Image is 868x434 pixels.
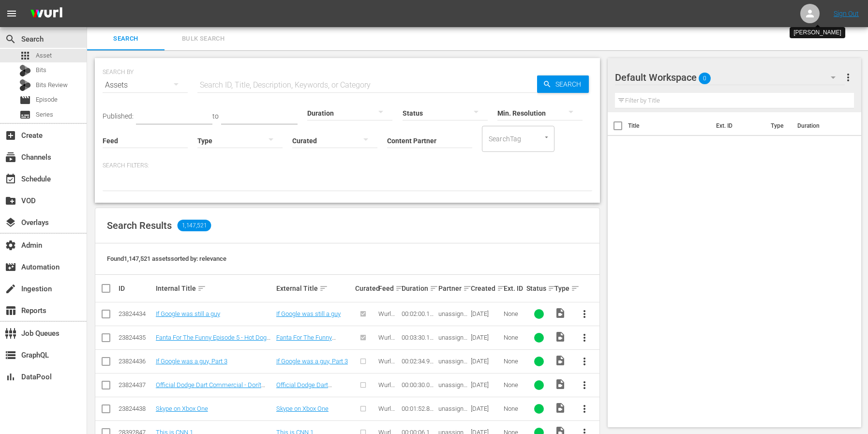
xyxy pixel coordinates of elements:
div: [DATE] [471,405,500,412]
span: Published: [103,112,134,120]
span: Wurl HLS Test [378,334,395,356]
span: unassigned [438,405,467,419]
span: Video [554,355,566,366]
div: 00:00:30.058 [402,381,436,389]
span: Episode [19,94,31,106]
div: Duration [402,283,436,294]
div: ID [119,284,153,292]
span: more_vert [579,308,590,320]
a: Official Dodge Dart Commercial - Don't Touch My Dart [276,381,347,403]
span: unassigned [438,358,467,372]
span: Series [19,109,31,120]
span: Asset [19,50,31,61]
span: Wurl HLS Test [378,310,395,332]
span: more_vert [579,403,590,415]
span: Video [554,402,566,414]
span: sort [430,284,438,293]
th: Type [765,112,792,139]
div: 23824437 [119,381,153,389]
span: Bulk Search [170,33,236,45]
div: Partner [438,283,468,294]
a: Sign Out [834,10,859,17]
span: Video [554,307,566,319]
div: [DATE] [471,334,500,341]
span: Asset [36,51,52,60]
span: more_vert [579,332,590,344]
a: If Google was a guy, Part 3 [276,358,348,365]
div: Assets [103,72,188,99]
span: Found 1,147,521 assets sorted by: relevance [107,255,226,262]
span: Job Queues [5,328,16,339]
th: Ext. ID [710,112,765,139]
div: 23824435 [119,334,153,341]
img: ans4CAIJ8jUAAAAAAAAAAAAAAAAAAAAAAAAgQb4GAAAAAAAAAAAAAAAAAAAAAAAAJMjXAAAAAAAAAAAAAAAAAAAAAAAAgAT5G... [23,2,70,25]
button: more_vert [842,66,854,89]
span: sort [197,284,206,293]
span: Wurl HLS Test [378,358,395,379]
a: If Google was a guy, Part 3 [156,358,227,365]
button: more_vert [573,350,596,373]
span: sort [548,284,556,293]
a: Official Dodge Dart Commercial - Don't Touch My Dart [156,381,265,396]
span: more_vert [579,356,590,367]
a: Skype on Xbox One [276,405,329,412]
button: Open [542,133,551,142]
div: Type [554,283,570,294]
span: unassigned [438,381,467,396]
span: more_vert [842,72,854,83]
span: Wurl HLS Test [378,405,395,427]
div: [DATE] [471,381,500,389]
span: Bits [36,65,46,75]
span: more_vert [579,379,590,391]
div: 23824436 [119,358,153,365]
a: If Google was still a guy [156,310,220,317]
div: Bits Review [19,79,31,91]
div: Internal Title [156,283,273,294]
div: None [504,381,524,389]
span: sort [571,284,580,293]
div: 00:01:52.853 [402,405,436,412]
span: Overlays [5,217,16,228]
span: Schedule [5,173,16,185]
span: Search [93,33,159,45]
span: Automation [5,261,16,273]
div: [DATE] [471,310,500,317]
div: Status [526,283,552,294]
div: 23824438 [119,405,153,412]
span: VOD [5,195,16,207]
span: Reports [5,305,16,316]
span: Video [554,331,566,343]
span: Ingestion [5,283,16,295]
span: 1,147,521 [178,220,211,231]
div: None [504,405,524,412]
span: to [212,112,219,120]
div: Created [471,283,500,294]
button: Search [537,75,589,93]
p: Search Filters: [103,162,592,170]
span: menu [6,8,17,19]
div: 00:03:30.154 [402,334,436,341]
button: more_vert [573,397,596,420]
div: 00:02:34.901 [402,358,436,365]
a: Fanta For The Funny Episode 5 - Hot Dog Microphone [156,334,270,348]
a: Fanta For The Funny Episode 5 - Hot Dog Microphone [276,334,336,356]
span: Channels [5,151,16,163]
span: DataPool [5,371,16,383]
span: Bits Review [36,80,68,90]
button: more_vert [573,374,596,397]
div: None [504,310,524,317]
div: Feed [378,283,399,294]
button: more_vert [573,326,596,349]
span: 0 [699,68,711,89]
a: If Google was still a guy [276,310,341,317]
span: Series [36,110,53,120]
span: Wurl HLS Test [378,381,395,403]
div: Curated [355,284,375,292]
span: sort [463,284,472,293]
th: Duration [792,112,850,139]
span: Episode [36,95,58,105]
div: Ext. ID [504,284,524,292]
span: sort [395,284,404,293]
span: GraphQL [5,349,16,361]
span: Create [5,130,16,141]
